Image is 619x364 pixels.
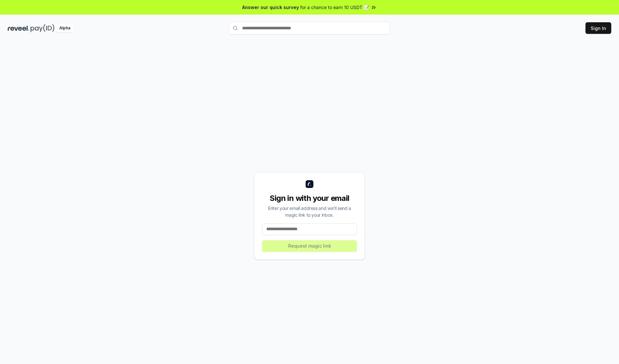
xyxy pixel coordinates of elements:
img: logo_small [306,180,313,188]
span: for a chance to earn 10 USDT 📝 [300,4,369,11]
button: Sign In [585,22,611,34]
span: Answer our quick survey [242,4,299,11]
img: pay_id [31,24,54,32]
img: reveel_dark [8,24,29,32]
div: Enter your email address and we’ll send a magic link to your inbox. [262,205,357,218]
div: Sign in with your email [262,193,357,203]
div: Alpha [56,24,74,32]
